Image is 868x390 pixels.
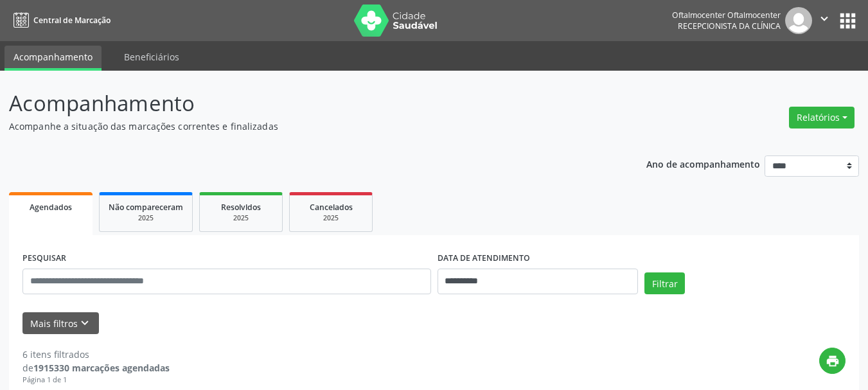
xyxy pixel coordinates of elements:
span: Não compareceram [109,202,183,213]
button: apps [837,10,859,32]
button: print [819,348,846,374]
div: de [22,361,170,375]
span: Central de Marcação [33,15,111,26]
button: Filtrar [644,272,685,294]
i: keyboard_arrow_down [78,316,92,330]
a: Acompanhamento [4,46,102,71]
button: Relatórios [789,107,855,129]
div: 6 itens filtrados [22,348,170,361]
strong: 1915330 marcações agendadas [33,362,170,374]
button:  [812,7,837,34]
div: 2025 [209,213,273,223]
label: DATA DE ATENDIMENTO [438,249,530,269]
div: Página 1 de 1 [22,375,170,386]
button: Mais filtroskeyboard_arrow_down [22,312,99,335]
img: img [785,7,812,34]
span: Cancelados [310,202,353,213]
a: Beneficiários [115,46,188,68]
span: Recepcionista da clínica [678,21,781,31]
div: 2025 [109,213,183,223]
span: Agendados [30,202,72,213]
i: print [826,354,840,368]
p: Acompanhamento [9,87,604,120]
a: Central de Marcação [9,10,111,31]
i:  [817,12,831,26]
p: Ano de acompanhamento [646,155,760,172]
label: PESQUISAR [22,249,66,269]
p: Acompanhe a situação das marcações correntes e finalizadas [9,120,604,133]
div: 2025 [299,213,363,223]
div: Oftalmocenter Oftalmocenter [672,10,781,21]
span: Resolvidos [221,202,261,213]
